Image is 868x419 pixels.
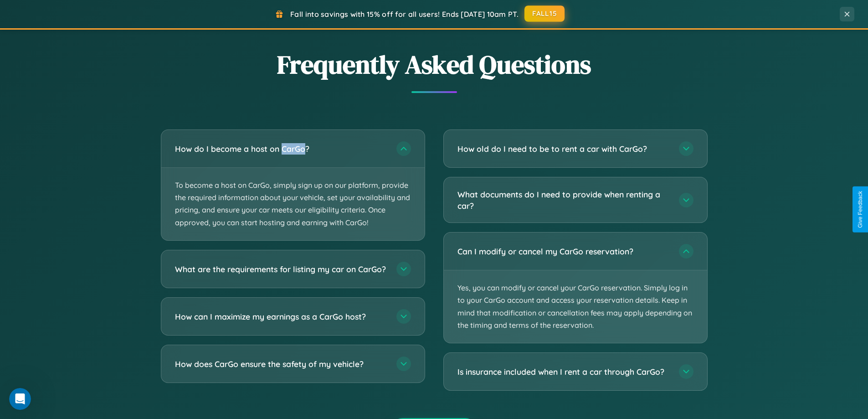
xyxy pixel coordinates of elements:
[175,310,387,322] h3: How can I maximize my earnings as a CarGo host?
[524,5,565,22] button: FALL15
[290,10,519,19] span: Fall into savings with 15% off for all users! Ends [DATE] 10am PT.
[175,358,387,369] h3: How does CarGo ensure the safety of my vehicle?
[161,168,425,240] p: To become a host on CarGo, simply sign up on our platform, provide the required information about...
[9,388,31,410] iframe: Intercom live chat
[457,143,670,155] h3: How old do I need to be to rent a car with CarGo?
[175,263,387,274] h3: What are the requirements for listing my car on CarGo?
[857,191,863,228] div: Give Feedback
[444,270,707,343] p: Yes, you can modify or cancel your CarGo reservation. Simply log in to your CarGo account and acc...
[457,189,670,211] h3: What documents do I need to provide when renting a car?
[161,47,708,82] h2: Frequently Asked Questions
[457,246,670,257] h3: Can I modify or cancel my CarGo reservation?
[457,366,670,378] h3: Is insurance included when I rent a car through CarGo?
[175,143,387,155] h3: How do I become a host on CarGo?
